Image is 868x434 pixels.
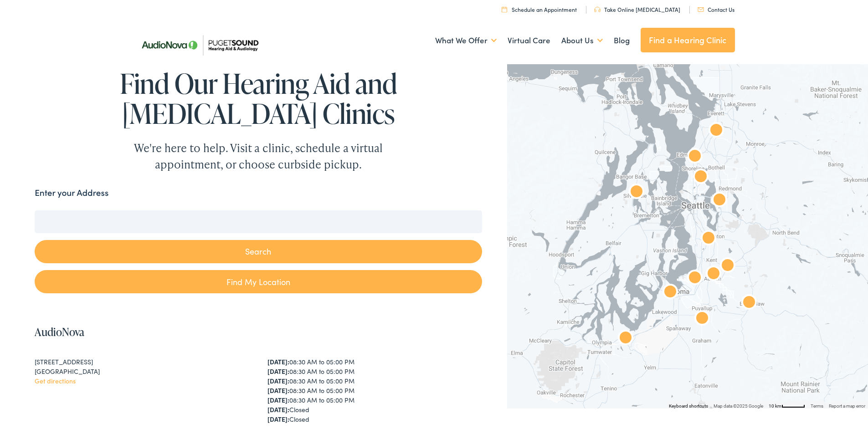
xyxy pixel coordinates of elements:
div: AudioNova [738,292,760,314]
input: Enter your address or zip code [35,210,482,233]
div: 08:30 AM to 05:00 PM 08:30 AM to 05:00 PM 08:30 AM to 05:00 PM 08:30 AM to 05:00 PM 08:30 AM to 0... [267,357,482,424]
div: AudioNova [703,264,724,286]
div: We're here to help. Visit a clinic, schedule a virtual appointment, or choose curbside pickup. [113,140,404,173]
a: Open this area in Google Maps (opens a new window) [509,397,539,408]
div: AudioNova [684,268,706,290]
a: Virtual Care [508,24,550,57]
div: AudioNova [698,228,719,250]
strong: [DATE]: [267,405,289,414]
strong: [DATE]: [267,414,289,424]
a: AudioNova [35,324,84,339]
span: 10 km [769,403,781,408]
strong: [DATE]: [267,367,289,376]
button: Search [35,240,482,263]
div: AudioNova [717,255,739,277]
div: AudioNova [690,167,712,189]
a: What We Offer [435,24,497,57]
div: AudioNova [691,308,713,330]
div: Puget Sound Hearing Aid &#038; Audiology by AudioNova [705,120,727,142]
a: About Us [561,24,603,57]
strong: [DATE]: [267,376,289,385]
a: Contact Us [698,5,734,13]
a: Report a map error [829,403,865,408]
div: [GEOGRAPHIC_DATA] [35,367,249,376]
button: Keyboard shortcuts [669,403,708,409]
a: Terms (opens in new tab) [811,403,823,408]
div: AudioNova [615,328,637,350]
div: AudioNova [709,190,730,212]
img: utility icon [502,6,507,12]
a: Get directions [35,376,76,385]
img: utility icon [698,7,704,12]
button: Map Scale: 10 km per 48 pixels [766,402,808,408]
strong: [DATE]: [267,386,289,395]
div: [STREET_ADDRESS] [35,357,249,367]
a: Find My Location [35,270,482,293]
label: Enter your Address [35,186,108,199]
div: AudioNova [684,146,706,168]
h1: Find Our Hearing Aid and [MEDICAL_DATA] Clinics [35,68,482,128]
strong: [DATE]: [267,395,289,404]
div: AudioNova [626,182,647,204]
a: Schedule an Appointment [502,5,577,13]
img: Google [509,397,539,408]
a: Find a Hearing Clinic [641,28,735,52]
a: Take Online [MEDICAL_DATA] [594,5,680,13]
div: AudioNova [659,282,681,304]
img: utility icon [594,7,601,12]
a: Blog [614,24,630,57]
span: Map data ©2025 Google [714,403,763,408]
strong: [DATE]: [267,357,289,366]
